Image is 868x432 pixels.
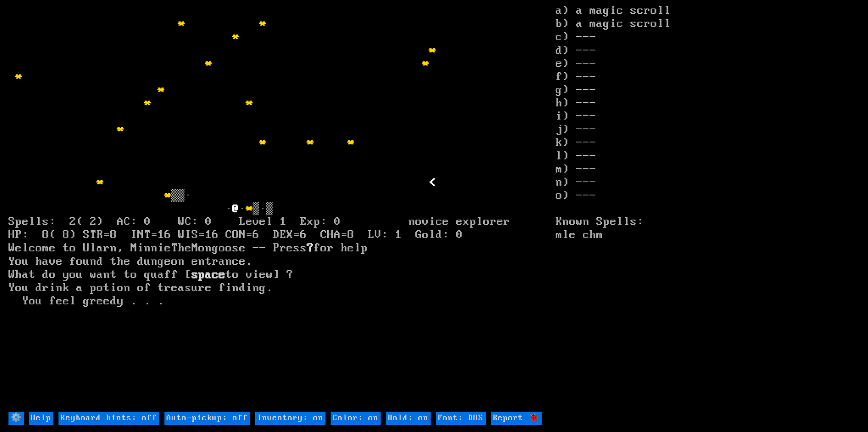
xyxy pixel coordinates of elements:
larn: ▒▒· · · ▒·▒ Spells: 2( 2) AC: 0 WC: 0 Level 1 Exp: 0 novice explorer HP: 8( 8) STR=8 INT=16 WIS=1... [8,4,555,410]
input: Report 🐞 [491,412,542,425]
stats: a) a magic scroll b) a magic scroll c) --- d) --- e) --- f) --- g) --- h) --- i) --- j) --- k) --... [556,4,860,410]
input: Color: on [331,412,381,425]
input: Keyboard hints: off [58,412,159,425]
input: ⚙️ [8,412,24,425]
input: Help [29,412,53,425]
input: Font: DOS [436,412,486,425]
b: ? [307,241,314,255]
font: @ [232,202,239,215]
input: Auto-pickup: off [164,412,250,425]
font: < [429,176,436,189]
input: Bold: on [386,412,431,425]
b: space [192,268,225,281]
input: Inventory: on [255,412,325,425]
